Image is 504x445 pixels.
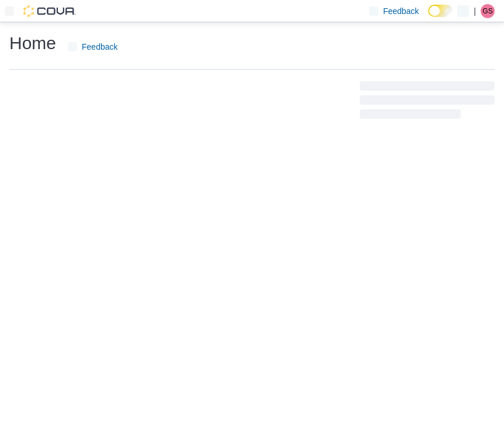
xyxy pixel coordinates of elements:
img: Cova [23,5,76,17]
a: Feedback [63,35,122,58]
span: Dark Mode [428,17,429,18]
span: Feedback [383,5,419,17]
div: Gerrad Smith [481,4,495,18]
h1: Home [9,32,56,55]
span: Loading [360,84,495,121]
input: Dark Mode [428,5,453,17]
span: Feedback [82,41,117,53]
p: | [474,4,476,18]
span: GS [482,4,492,18]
